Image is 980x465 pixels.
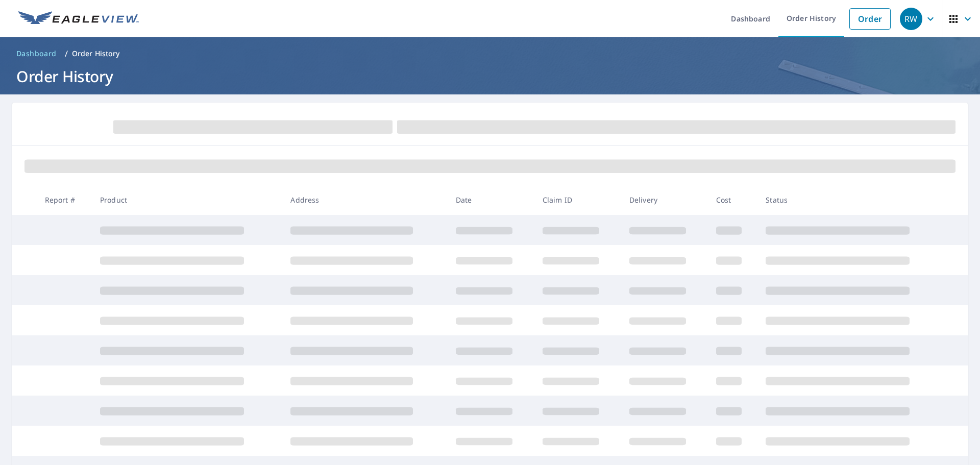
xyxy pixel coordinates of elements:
[72,48,120,59] p: Order History
[65,47,68,60] li: /
[12,66,968,87] h1: Order History
[621,185,708,215] th: Delivery
[18,11,139,27] img: EV Logo
[16,48,57,59] span: Dashboard
[849,8,891,30] a: Order
[282,185,447,215] th: Address
[757,185,948,215] th: Status
[12,45,968,62] nav: breadcrumb
[534,185,621,215] th: Claim ID
[448,185,534,215] th: Date
[37,185,92,215] th: Report #
[12,45,61,62] a: Dashboard
[92,185,282,215] th: Product
[708,185,758,215] th: Cost
[900,8,922,30] div: RW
